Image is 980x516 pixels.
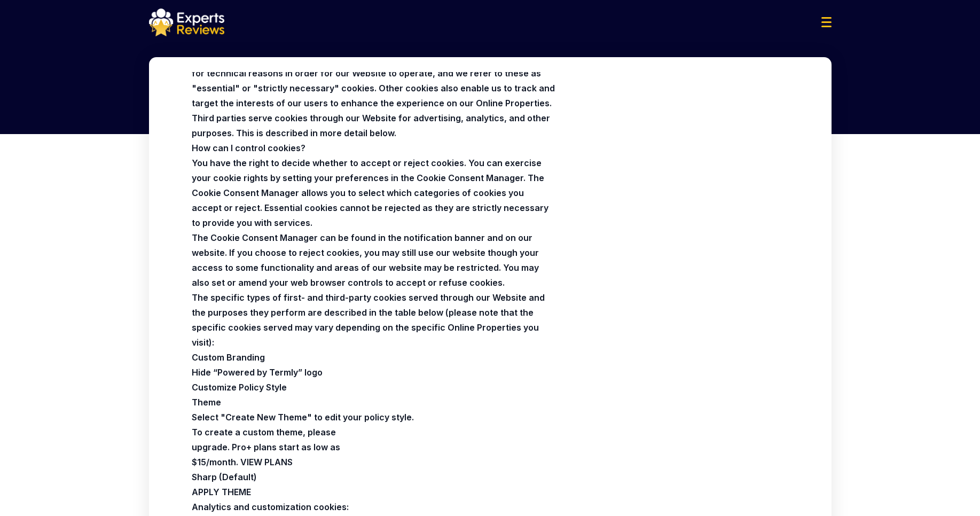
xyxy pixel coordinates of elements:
[192,292,545,303] strong: The specific types of first- and third-party cookies served through our Website and
[192,158,542,168] strong: You have the right to decide whether to accept or reject cookies. You can exercise
[192,337,214,348] strong: visit):
[192,262,539,273] strong: access to some functionality and areas of our website may be restricted. You may
[149,9,224,36] img: logo
[192,307,534,318] strong: the purposes they perform are described in the table below (please note that the
[192,352,265,363] strong: Custom Branding
[192,68,541,79] strong: for technical reasons in order for our Website to operate, and we refer to these as
[192,83,555,93] strong: "essential" or "strictly necessary" cookies. Other cookies also enable us to track and
[192,442,340,452] strong: upgrade. Pro+ plans start as low as
[192,457,293,467] strong: $15/month. VIEW PLANS
[192,412,414,423] strong: Select "Create New Theme" to edit your policy style.
[192,277,505,288] strong: also set or amend your web browser controls to accept or refuse cookies.
[192,382,287,393] strong: Customize Policy Style
[192,98,552,108] strong: target the interests of our users to enhance the experience on our Online Properties.
[821,17,832,27] img: Menu Icon
[192,217,312,228] strong: to provide you with services.
[192,247,539,258] strong: website. If you choose to reject cookies, you may still use our website though your
[192,143,305,153] strong: How can I control cookies?
[192,367,323,378] strong: Hide “Powered by Termly” logo
[192,113,550,123] strong: Third parties serve cookies through our Website for advertising, analytics, and other
[192,502,349,512] strong: Analytics and customization cookies:
[192,128,396,138] strong: purposes. This is described in more detail below.
[192,187,524,198] strong: Cookie Consent Manager allows you to select which categories of cookies you
[192,472,257,482] strong: Sharp (Default)
[192,397,221,408] strong: Theme
[192,232,532,243] strong: The Cookie Consent Manager can be found in the notification banner and on our
[192,487,251,497] strong: APPLY THEME
[192,322,539,333] strong: specific cookies served may vary depending on the specific Online Properties you
[192,173,544,183] strong: your cookie rights by setting your preferences in the Cookie Consent Manager. The
[192,427,336,437] strong: To create a custom theme, please
[192,202,548,213] strong: accept or reject. Essential cookies cannot be rejected as they are strictly necessary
